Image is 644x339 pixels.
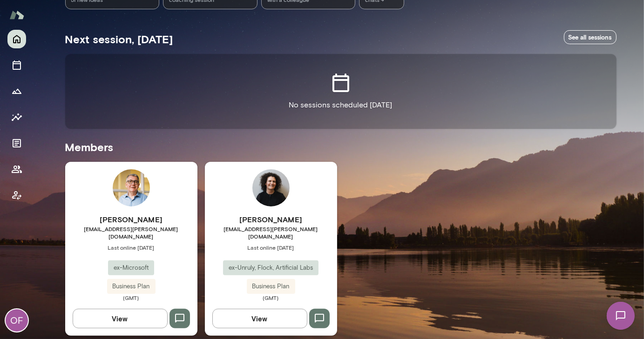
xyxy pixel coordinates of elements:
[65,244,197,251] span: Last online [DATE]
[7,30,26,48] button: Home
[65,294,197,301] span: (GMT)
[289,100,393,111] p: No sessions scheduled [DATE]
[252,169,290,206] img: Deana Murfitt
[247,282,295,291] span: Business Plan
[107,282,156,291] span: Business Plan
[65,214,197,225] h6: [PERSON_NAME]
[9,6,24,24] img: Mento
[7,186,26,205] button: Client app
[7,108,26,126] button: Insights
[7,134,26,153] button: Documents
[564,30,617,45] a: See all sessions
[108,263,154,273] span: ex-Microsoft
[205,294,337,301] span: (GMT)
[113,169,150,206] img: Scott Bowie
[7,56,26,74] button: Sessions
[6,309,28,332] div: OF
[73,309,168,328] button: View
[7,82,26,100] button: Growth Plan
[65,225,197,240] span: [EMAIL_ADDRESS][PERSON_NAME][DOMAIN_NAME]
[205,214,337,225] h6: [PERSON_NAME]
[223,263,319,273] span: ex-Unruly, Flock, Artificial Labs
[205,244,337,251] span: Last online [DATE]
[212,309,307,328] button: View
[7,160,26,179] button: Members
[65,140,617,154] h5: Members
[205,225,337,240] span: [EMAIL_ADDRESS][PERSON_NAME][DOMAIN_NAME]
[65,32,173,47] h5: Next session, [DATE]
